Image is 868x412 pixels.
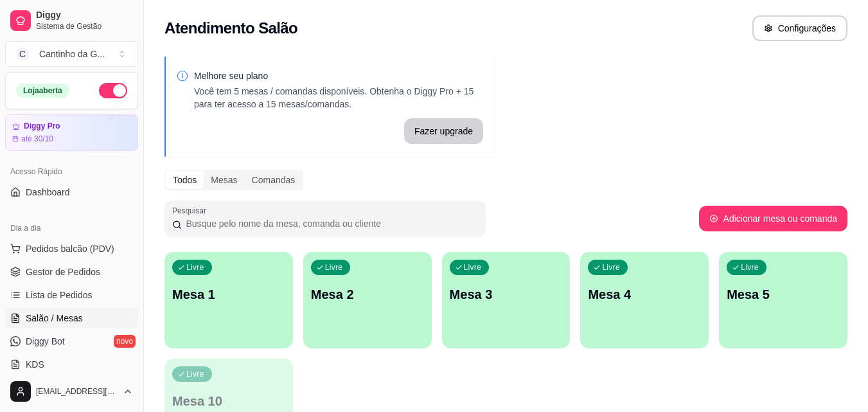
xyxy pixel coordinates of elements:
button: [EMAIL_ADDRESS][DOMAIN_NAME] [5,376,138,407]
button: Fazer upgrade [404,118,483,144]
button: LivreMesa 5 [719,252,847,348]
div: Cantinho da G ... [39,48,105,60]
p: Livre [464,262,482,273]
button: Adicionar mesa ou comanda [699,206,847,231]
span: [EMAIL_ADDRESS][DOMAIN_NAME] [36,386,118,397]
a: Dashboard [5,182,138,202]
span: Diggy [36,10,133,21]
button: LivreMesa 2 [303,252,432,348]
p: Mesa 4 [588,285,701,303]
span: Diggy Bot [26,335,65,348]
p: Melhore seu plano [194,69,483,82]
span: Pedidos balcão (PDV) [26,242,114,255]
button: LivreMesa 3 [442,252,571,348]
span: Lista de Pedidos [26,289,93,301]
p: Mesa 3 [450,285,563,303]
p: Mesa 2 [311,285,424,303]
p: Livre [186,262,204,273]
a: Salão / Mesas [5,308,138,328]
button: LivreMesa 1 [164,252,293,348]
a: DiggySistema de Gestão [5,5,138,36]
p: Você tem 5 mesas / comandas disponíveis. Obtenha o Diggy Pro + 15 para ter acesso a 15 mesas/coma... [194,85,483,111]
button: Select a team [5,41,138,67]
article: até 30/10 [21,134,53,144]
p: Mesa 1 [172,285,285,303]
a: Diggy Botnovo [5,331,138,352]
p: Livre [602,262,620,273]
span: Dashboard [26,186,70,199]
p: Livre [325,262,343,273]
span: KDS [26,358,44,371]
a: Lista de Pedidos [5,285,138,305]
span: Salão / Mesas [26,312,83,325]
h2: Atendimento Salão [164,18,297,39]
div: Mesas [204,171,244,189]
button: Configurações [752,15,847,41]
p: Livre [186,369,204,379]
span: Sistema de Gestão [36,21,133,31]
input: Pesquisar [182,217,478,230]
a: Gestor de Pedidos [5,262,138,282]
p: Mesa 5 [727,285,840,303]
div: Loja aberta [16,84,69,98]
div: Comandas [245,171,303,189]
button: Pedidos balcão (PDV) [5,238,138,259]
button: LivreMesa 4 [580,252,709,348]
article: Diggy Pro [24,121,60,131]
a: KDS [5,354,138,375]
p: Mesa 10 [172,392,285,410]
p: Livre [741,262,759,273]
span: C [16,48,29,60]
div: Todos [166,171,204,189]
div: Dia a dia [5,218,138,238]
button: Alterar Status [99,83,127,98]
div: Acesso Rápido [5,161,138,182]
span: Gestor de Pedidos [26,265,100,278]
a: Diggy Proaté 30/10 [5,114,138,151]
label: Pesquisar [172,205,211,216]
